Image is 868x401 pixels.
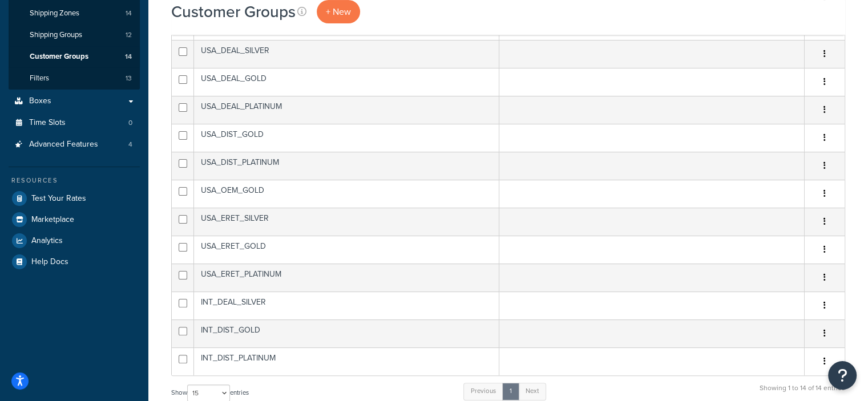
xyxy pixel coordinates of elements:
[29,118,66,128] span: Time Slots
[171,1,296,23] h1: Customer Groups
[9,134,140,155] li: Advanced Features
[194,236,499,264] td: USA_ERET_GOLD
[194,40,499,68] td: USA_DEAL_SILVER
[9,46,140,67] li: Customer Groups
[29,140,98,149] span: Advanced Features
[194,68,499,96] td: USA_DEAL_GOLD
[194,347,499,375] td: INT_DIST_PLATINUM
[126,30,132,40] span: 12
[31,257,68,267] span: Help Docs
[128,140,132,149] span: 4
[29,96,51,106] span: Boxes
[9,46,140,67] a: Customer Groups 14
[9,25,140,46] a: Shipping Groups 12
[31,236,63,246] span: Analytics
[126,74,132,83] span: 13
[128,118,132,128] span: 0
[126,9,132,18] span: 14
[125,52,132,62] span: 14
[502,383,519,400] a: 1
[9,112,140,133] li: Time Slots
[30,52,88,62] span: Customer Groups
[194,124,499,152] td: USA_DIST_GOLD
[9,3,140,24] a: Shipping Zones 14
[9,68,140,89] a: Filters 13
[9,91,140,112] a: Boxes
[9,68,140,89] li: Filters
[194,264,499,291] td: USA_ERET_PLATINUM
[194,180,499,208] td: USA_OEM_GOLD
[463,383,503,400] a: Previous
[9,188,140,209] a: Test Your Rates
[9,134,140,155] a: Advanced Features 4
[828,361,857,390] button: Open Resource Center
[9,25,140,46] li: Shipping Groups
[9,112,140,133] a: Time Slots 0
[518,383,546,400] a: Next
[30,9,79,18] span: Shipping Zones
[9,3,140,24] li: Shipping Zones
[9,176,140,185] div: Resources
[9,209,140,230] a: Marketplace
[30,74,49,83] span: Filters
[194,208,499,236] td: USA_ERET_SILVER
[194,291,499,319] td: INT_DEAL_SILVER
[194,96,499,124] td: USA_DEAL_PLATINUM
[31,215,74,225] span: Marketplace
[194,319,499,347] td: INT_DIST_GOLD
[9,230,140,251] a: Analytics
[326,5,351,18] span: + New
[31,194,86,204] span: Test Your Rates
[30,30,82,40] span: Shipping Groups
[194,152,499,180] td: USA_DIST_PLATINUM
[9,252,140,272] a: Help Docs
